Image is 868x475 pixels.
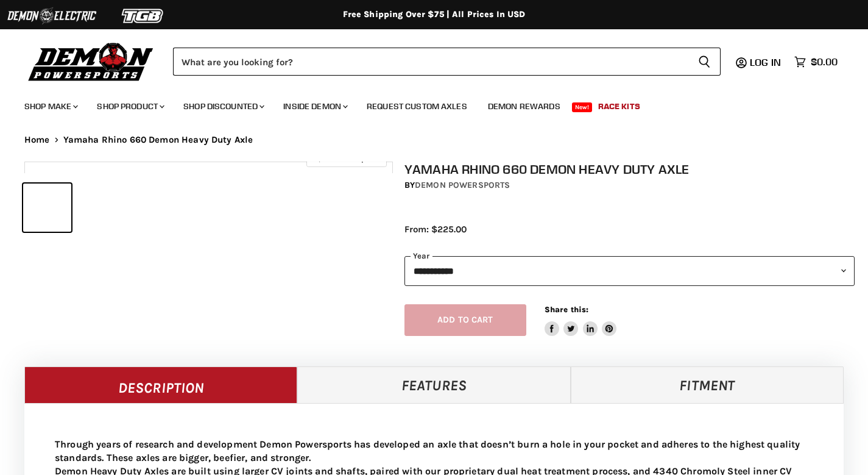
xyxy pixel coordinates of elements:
[297,366,570,403] a: Features
[479,94,570,119] a: Demon Rewards
[24,135,50,145] a: Home
[545,304,617,337] aside: Share this:
[97,4,189,27] img: TGB Logo 2
[6,4,97,27] img: Demon Electric Logo 2
[88,94,172,119] a: Shop Product
[178,184,227,232] button: IMAGE thumbnail
[750,56,781,68] span: Log in
[15,94,85,119] a: Shop Make
[274,94,355,119] a: Inside Demon
[127,184,175,232] button: IMAGE thumbnail
[404,162,855,177] h1: Yamaha Rhino 660 Demon Heavy Duty Axle
[545,305,588,314] span: Share this:
[589,94,649,119] a: Race Kits
[24,40,158,83] img: Demon Powersports
[571,366,844,403] a: Fitment
[63,135,253,145] span: Yamaha Rhino 660 Demon Heavy Duty Axle
[572,102,593,112] span: New!
[688,48,721,76] button: Search
[404,224,467,235] span: From: $225.00
[23,184,71,232] button: IMAGE thumbnail
[744,57,788,68] a: Log in
[24,366,297,403] a: Description
[15,89,834,119] ul: Main menu
[173,48,721,76] form: Product
[404,179,855,192] div: by
[358,94,476,119] a: Request Custom Axles
[415,180,510,190] a: Demon Powersports
[404,256,855,286] select: year
[173,48,688,76] input: Search
[811,56,838,68] span: $0.00
[312,154,380,163] span: Click to expand
[788,53,844,71] a: $0.00
[174,94,272,119] a: Shop Discounted
[75,184,123,232] button: IMAGE thumbnail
